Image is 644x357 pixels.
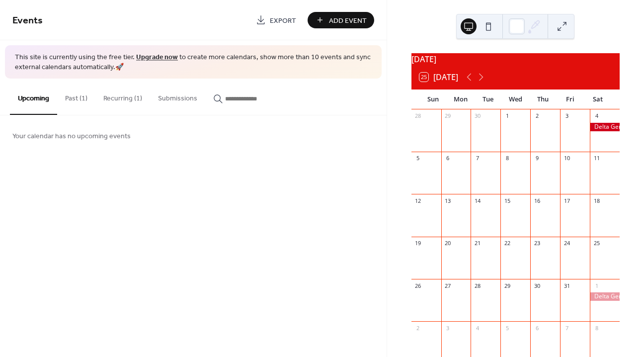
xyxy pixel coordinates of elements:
[593,240,600,247] div: 25
[503,240,511,247] div: 22
[590,123,620,131] div: Delta Gems
[150,79,205,114] button: Submissions
[444,282,452,289] div: 27
[593,197,600,204] div: 18
[444,197,452,204] div: 13
[474,197,481,204] div: 14
[533,324,541,332] div: 6
[563,197,570,204] div: 17
[563,240,570,247] div: 24
[15,53,372,72] span: This site is currently using the free tier. to create more calendars, show more than 10 events an...
[414,324,422,332] div: 2
[563,112,570,120] div: 3
[533,197,541,204] div: 16
[563,282,570,289] div: 31
[533,282,541,289] div: 30
[248,12,304,28] a: Export
[593,155,600,162] div: 11
[563,155,570,162] div: 10
[12,11,43,30] span: Events
[474,89,501,109] div: Tue
[474,240,481,247] div: 21
[12,131,131,142] span: Your calendar has no upcoming events
[411,53,620,65] div: [DATE]
[503,155,511,162] div: 8
[503,197,511,204] div: 15
[419,89,447,109] div: Sun
[414,155,422,162] div: 5
[503,112,511,120] div: 1
[414,197,422,204] div: 12
[270,15,296,26] span: Export
[444,112,452,120] div: 29
[593,282,600,289] div: 1
[414,282,422,289] div: 26
[584,89,612,109] div: Sat
[414,240,422,247] div: 19
[533,240,541,247] div: 23
[557,89,584,109] div: Fri
[533,155,541,162] div: 9
[136,51,178,64] a: Upgrade now
[593,324,600,332] div: 8
[593,112,600,120] div: 4
[590,292,620,301] div: Delta Gems
[447,89,474,109] div: Mon
[529,89,557,109] div: Thu
[474,155,481,162] div: 7
[474,112,481,120] div: 30
[444,324,452,332] div: 3
[329,15,367,26] span: Add Event
[57,79,95,114] button: Past (1)
[416,70,462,84] button: 25[DATE]
[10,79,57,115] button: Upcoming
[533,112,541,120] div: 2
[503,282,511,289] div: 29
[474,324,481,332] div: 4
[444,155,452,162] div: 6
[502,89,529,109] div: Wed
[414,112,422,120] div: 28
[95,79,150,114] button: Recurring (1)
[563,324,570,332] div: 7
[503,324,511,332] div: 5
[308,12,374,28] button: Add Event
[474,282,481,289] div: 28
[444,240,452,247] div: 20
